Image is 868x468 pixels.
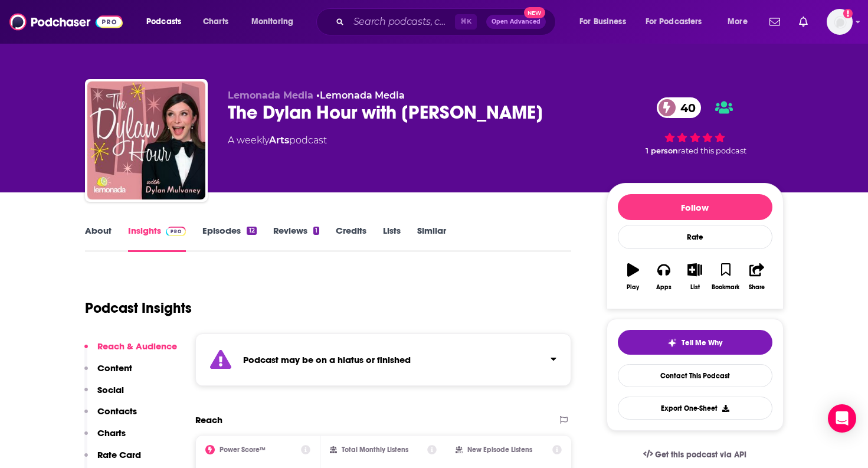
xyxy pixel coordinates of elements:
span: Charts [203,14,228,30]
a: Charts [195,12,235,31]
span: More [728,14,748,30]
p: Rate Card [97,449,141,460]
button: Show profile menu [827,9,853,35]
a: Show notifications dropdown [765,12,785,32]
a: 40 [657,97,702,118]
svg: Add a profile image [843,9,853,18]
span: Logged in as antoine.jordan [827,9,853,35]
button: Play [618,256,648,298]
div: Share [749,284,765,291]
span: Get this podcast via API [655,450,746,460]
button: open menu [719,12,762,31]
h2: Reach [195,414,222,426]
div: Bookmark [712,284,739,291]
h1: Podcast Insights [85,299,192,317]
div: 12 [247,227,256,235]
div: A weekly podcast [228,133,327,148]
span: ⌘ K [455,14,477,30]
a: InsightsPodchaser Pro [128,225,186,252]
button: open menu [138,12,196,31]
p: Charts [97,427,126,438]
div: Search podcasts, credits, & more... [327,8,567,35]
p: Social [97,384,124,395]
a: About [85,225,112,252]
div: Apps [656,284,672,291]
a: Credits [336,225,366,252]
a: Similar [417,225,446,252]
button: Reach & Audience [84,341,177,362]
a: Arts [269,135,289,146]
button: Content [84,362,132,384]
span: Monitoring [251,14,293,30]
span: New [524,7,545,18]
button: Share [741,256,772,298]
h2: New Episode Listens [467,446,532,454]
a: Reviews1 [273,225,319,252]
button: open menu [243,12,309,31]
span: rated this podcast [678,146,746,155]
span: Lemonada Media [228,90,313,101]
div: Open Intercom Messenger [828,404,856,433]
a: Lemonada Media [320,90,405,101]
img: Podchaser - Follow, Share and Rate Podcasts [9,11,123,33]
div: Rate [618,225,772,249]
div: 40 1 personrated this podcast [607,90,784,163]
button: tell me why sparkleTell Me Why [618,330,772,355]
strong: Podcast may be on a hiatus or finished [243,354,411,365]
div: Play [627,284,639,291]
a: Show notifications dropdown [794,12,813,32]
p: Contacts [97,405,137,417]
span: 1 person [646,146,678,155]
img: Podchaser Pro [166,227,186,236]
button: List [679,256,710,298]
span: For Business [579,14,626,30]
span: Podcasts [146,14,181,30]
h2: Total Monthly Listens [342,446,408,454]
p: Content [97,362,132,374]
input: Search podcasts, credits, & more... [349,12,455,31]
button: Apps [648,256,679,298]
h2: Power Score™ [220,446,266,454]
section: Click to expand status details [195,333,572,386]
a: Contact This Podcast [618,364,772,387]
button: Bookmark [710,256,741,298]
div: 1 [313,227,319,235]
span: Tell Me Why [682,338,722,348]
button: open menu [571,12,641,31]
span: • [316,90,405,101]
button: Social [84,384,124,406]
span: 40 [669,97,702,118]
p: Reach & Audience [97,341,177,352]
span: For Podcasters [646,14,702,30]
a: Episodes12 [202,225,256,252]
a: Lists [383,225,401,252]
button: open menu [638,12,719,31]
button: Follow [618,194,772,220]
button: Open AdvancedNew [486,15,546,29]
button: Contacts [84,405,137,427]
img: User Profile [827,9,853,35]
button: Charts [84,427,126,449]
button: Export One-Sheet [618,397,772,420]
div: List [690,284,700,291]
span: Open Advanced [492,19,541,25]
img: The Dylan Hour with Dylan Mulvaney [87,81,205,199]
img: tell me why sparkle [667,338,677,348]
